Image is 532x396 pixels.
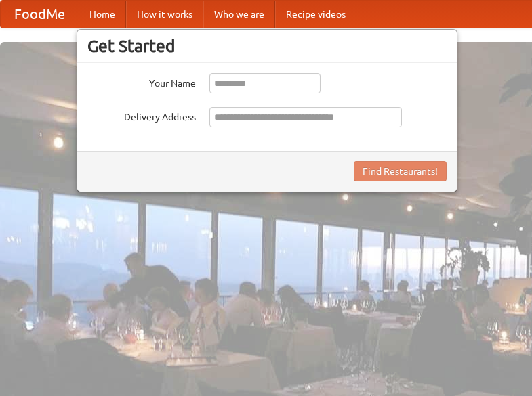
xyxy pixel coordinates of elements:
[87,107,196,124] label: Delivery Address
[87,36,447,56] h3: Get Started
[79,1,126,28] a: Home
[203,1,275,28] a: Who we are
[126,1,203,28] a: How it works
[87,73,196,90] label: Your Name
[275,1,356,28] a: Recipe videos
[354,161,447,181] button: Find Restaurants!
[1,1,79,28] a: FoodMe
